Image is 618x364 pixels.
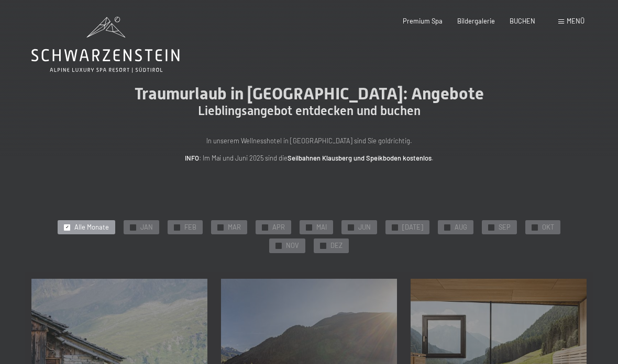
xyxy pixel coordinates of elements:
span: [DATE] [402,223,423,232]
span: ✓ [219,224,223,230]
span: ✓ [175,224,179,230]
span: Menü [567,17,584,25]
span: Alle Monate [74,223,109,232]
span: ✓ [65,224,69,230]
span: AUG [455,223,467,232]
strong: Seilbahnen Klausberg und Speikboden kostenlos [288,154,432,162]
span: Lieblingsangebot entdecken und buchen [198,104,421,118]
span: JAN [140,223,153,232]
span: FEB [184,223,196,232]
p: : Im Mai und Juni 2025 sind die . [100,153,518,163]
span: ✓ [277,243,281,249]
span: APR [272,223,285,232]
span: OKT [542,223,554,232]
span: ✓ [446,224,449,230]
span: JUN [358,223,371,232]
span: ✓ [263,224,267,230]
span: SEP [499,223,511,232]
span: ✓ [322,243,325,249]
strong: INFO [185,154,199,162]
span: ✓ [490,224,493,230]
span: Traumurlaub in [GEOGRAPHIC_DATA]: Angebote [135,84,484,104]
span: NOV [286,241,299,251]
span: MAI [316,223,327,232]
span: DEZ [330,241,343,251]
span: ✓ [533,224,537,230]
a: Bildergalerie [457,17,495,25]
span: ✓ [393,224,397,230]
span: MAR [228,223,241,232]
a: BUCHEN [510,17,535,25]
p: In unserem Wellnesshotel in [GEOGRAPHIC_DATA] sind Sie goldrichtig. [100,135,518,146]
span: ✓ [349,224,353,230]
span: ✓ [131,224,135,230]
span: ✓ [307,224,311,230]
a: Premium Spa [403,17,443,25]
